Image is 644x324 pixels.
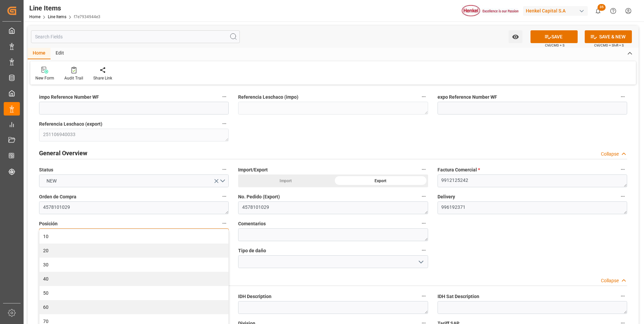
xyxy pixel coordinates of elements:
[523,6,588,16] div: Henkel Capital S.A
[39,149,87,158] h2: General Overview
[438,94,497,101] span: expo Reference Number WF
[606,3,621,19] button: Help Center
[238,293,271,300] span: IDH Description
[438,193,455,200] span: Delivery
[39,229,228,244] div: 10
[39,121,102,128] span: Referencia Leschaco (export)
[333,174,428,187] div: Export
[590,3,606,19] button: show 35 new notifications
[419,246,428,255] button: Tipo de daño
[28,48,51,59] div: Home
[220,119,229,128] button: Referencia Leschaco (export)
[220,92,229,101] button: impo Reference Number WF
[48,14,66,19] a: Line Items
[419,292,428,300] button: IDH Description
[39,228,229,241] button: close menu
[523,4,590,17] button: Henkel Capital S.A
[31,30,240,43] input: Search Fields
[39,272,228,286] div: 40
[238,220,266,227] span: Comentarios
[39,94,99,101] span: impo Reference Number WF
[220,192,229,201] button: Orden de Compra
[585,30,632,43] button: SAVE & NEW
[29,14,40,19] a: Home
[530,30,578,43] button: SAVE
[238,193,280,200] span: No. Pedido (Export)
[238,201,428,214] textarea: 4578101029
[462,5,518,17] img: Henkel%20logo.jpg_1689854090.jpg
[29,3,100,13] div: Line Items
[35,75,54,81] div: New Form
[438,166,480,173] span: Factura Comercial
[601,277,619,284] div: Collapse
[438,293,479,300] span: IDH Sat Description
[419,165,428,174] button: Import/Export
[51,48,69,59] div: Edit
[618,292,627,300] button: IDH Sat Description
[39,286,228,300] div: 50
[618,192,627,201] button: Delivery
[39,129,229,141] textarea: 251106940033
[601,151,619,158] div: Collapse
[415,257,425,267] button: open menu
[419,192,428,201] button: No. Pedido (Export)
[238,247,266,254] span: Tipo de daño
[43,177,60,185] span: NEW
[238,174,333,187] div: Import
[618,165,627,174] button: Factura Comercial *
[93,75,112,81] div: Share Link
[39,166,53,173] span: Status
[419,92,428,101] button: Referencia Leschaco (impo)
[509,30,522,43] button: open menu
[419,219,428,228] button: Comentarios
[39,174,229,187] button: open menu
[618,92,627,101] button: expo Reference Number WF
[39,244,228,258] div: 20
[220,219,229,228] button: Posición
[545,43,565,48] span: Ctrl/CMD + S
[39,300,228,314] div: 60
[594,43,624,48] span: Ctrl/CMD + Shift + S
[238,166,268,173] span: Import/Export
[39,220,58,227] span: Posición
[39,201,229,214] textarea: 4578101029
[438,174,627,187] textarea: 9912125242
[39,193,76,200] span: Orden de Compra
[220,165,229,174] button: Status
[64,75,83,81] div: Audit Trail
[438,201,627,214] textarea: 996192371
[238,94,298,101] span: Referencia Leschaco (impo)
[39,258,228,272] div: 30
[598,4,606,11] span: 35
